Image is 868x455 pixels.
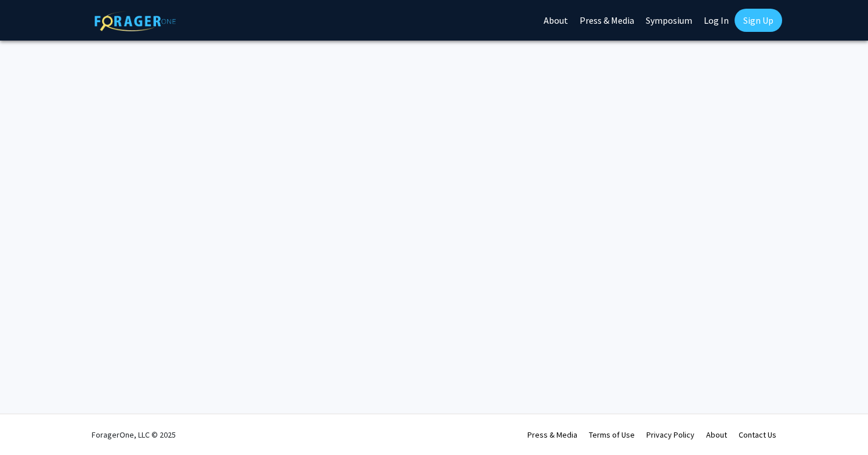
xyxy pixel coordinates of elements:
div: ForagerOne, LLC © 2025 [92,414,176,455]
a: Terms of Use [589,429,635,440]
a: Contact Us [739,429,776,440]
a: Sign Up [735,9,782,32]
a: Privacy Policy [646,429,695,440]
a: Press & Media [527,429,577,440]
img: ForagerOne Logo [95,11,176,31]
a: About [706,429,727,440]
